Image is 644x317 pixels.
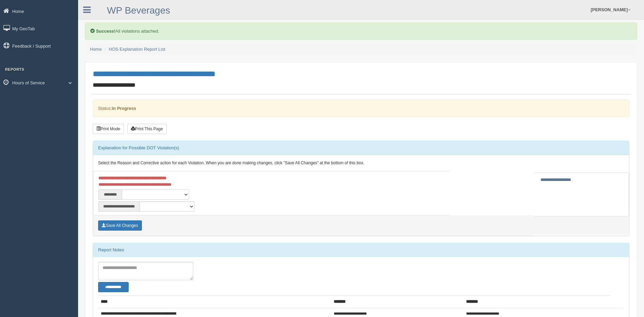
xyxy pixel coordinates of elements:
[90,47,102,52] a: Home
[93,243,629,257] div: Report Notes
[93,141,629,155] div: Explanation for Possible DOT Violation(s)
[93,155,629,171] div: Select the Reason and Corrective action for each Violation. When you are done making changes, cli...
[85,22,637,40] div: All violations attached.
[98,220,142,231] button: Save
[96,29,115,34] b: Success!
[93,100,629,117] div: Status:
[109,47,165,52] a: HOS Explanation Report List
[127,124,167,134] button: Print This Page
[112,106,136,111] strong: In Progress
[93,124,124,134] button: Print Mode
[98,282,129,292] button: Change Filter Options
[107,5,170,16] a: WP Beverages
